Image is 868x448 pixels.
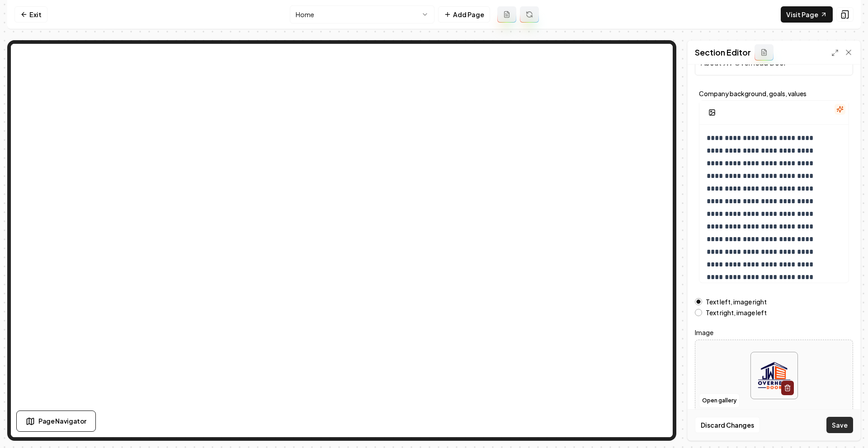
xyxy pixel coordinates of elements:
[699,90,849,97] label: Company background, goals, values
[699,393,740,408] button: Open gallery
[755,44,774,61] button: Add admin section prompt
[751,352,797,399] img: image
[14,6,47,23] a: Exit
[695,327,853,338] label: Image
[706,299,767,305] label: Text left, image right
[438,6,490,23] button: Add Page
[703,104,721,121] button: Add Image
[781,6,833,23] a: Visit Page
[695,417,760,433] button: Discard Changes
[695,46,751,59] h2: Section Editor
[706,309,767,316] label: Text right, image left
[38,416,86,426] span: Page Navigator
[16,411,96,432] button: Page Navigator
[520,6,539,23] button: Regenerate page
[826,417,853,433] button: Save
[497,6,516,23] button: Add admin page prompt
